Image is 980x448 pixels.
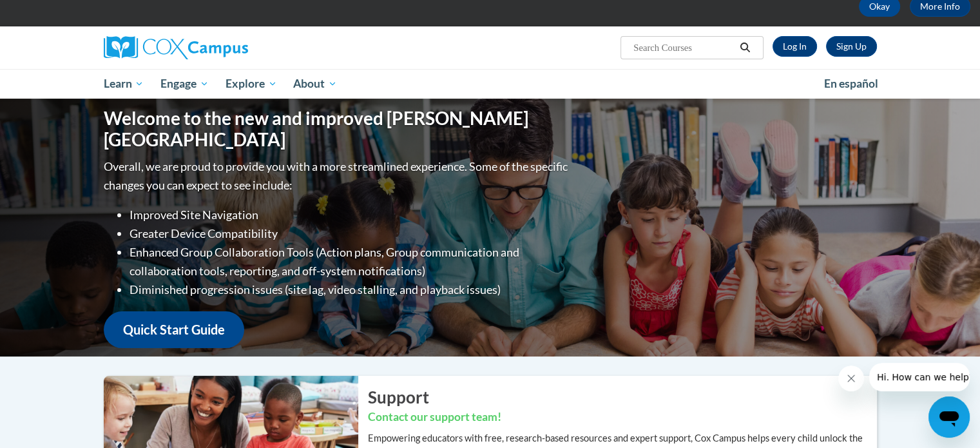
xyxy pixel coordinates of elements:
span: En español [824,77,878,90]
h3: Contact our support team! [368,409,877,425]
li: Improved Site Navigation [130,206,571,224]
button: Search [735,40,754,55]
iframe: Button to launch messaging window [928,396,970,438]
img: Cox Campus [104,36,248,59]
input: Search Courses [632,40,735,55]
a: En español [816,70,887,97]
p: Overall, we are proud to provide you with a more streamlined experience. Some of the specific cha... [104,157,571,195]
a: Engage [152,69,217,99]
span: Learn [103,76,144,92]
span: Engage [160,76,209,92]
span: About [293,76,337,92]
a: Quick Start Guide [104,311,244,348]
li: Diminished progression issues (site lag, video stalling, and playback issues) [130,280,571,299]
li: Enhanced Group Collaboration Tools (Action plans, Group communication and collaboration tools, re... [130,243,571,280]
span: Hi. How can we help? [8,9,104,19]
a: Log In [773,36,817,57]
div: Main menu [84,69,896,99]
a: About [285,69,345,99]
li: Greater Device Compatibility [130,224,571,243]
h2: Support [368,385,877,409]
a: Explore [217,69,285,99]
span: Explore [226,76,277,92]
a: Register [826,36,877,57]
a: Cox Campus [104,36,349,59]
h1: Welcome to the new and improved [PERSON_NAME][GEOGRAPHIC_DATA] [104,108,571,151]
a: Learn [95,69,153,99]
iframe: Message from company [869,363,970,391]
iframe: Close message [838,365,864,391]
